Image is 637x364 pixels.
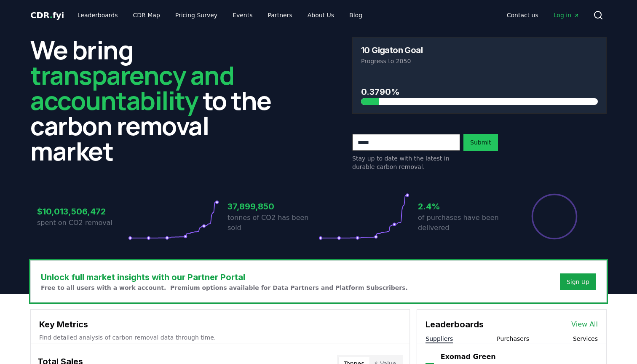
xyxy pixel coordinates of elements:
[531,193,578,240] div: Percentage of sales delivered
[497,335,529,343] button: Purchasers
[50,10,53,20] span: .
[426,318,484,331] h3: Leaderboards
[343,8,369,23] a: Blog
[361,86,598,98] h3: 0.3790%
[126,8,167,23] a: CDR Map
[41,271,408,284] h3: Unlock full market insights with our Partner Portal
[301,8,341,23] a: About Us
[261,8,299,23] a: Partners
[352,154,460,171] p: Stay up to date with the latest in durable carbon removal.
[573,335,598,343] button: Services
[441,352,496,362] a: Exomad Green
[41,284,408,292] p: Free to all users with a work account. Premium options available for Data Partners and Platform S...
[500,8,545,23] a: Contact us
[226,8,259,23] a: Events
[361,46,423,54] h3: 10 Gigaton Goal
[567,278,589,286] a: Sign Up
[169,8,224,23] a: Pricing Survey
[463,134,498,151] button: Submit
[547,8,586,23] a: Log in
[227,213,318,233] p: tonnes of CO2 has been sold
[30,37,285,163] h2: We bring to the carbon removal market
[30,9,64,21] a: CDR.fyi
[560,273,596,290] button: Sign Up
[426,335,453,343] button: Suppliers
[39,333,401,342] p: Find detailed analysis of carbon removal data through time.
[571,319,598,329] a: View All
[361,57,598,65] p: Progress to 2050
[39,318,401,331] h3: Key Metrics
[418,200,509,213] h3: 2.4%
[37,218,128,228] p: spent on CO2 removal
[418,213,509,233] p: of purchases have been delivered
[227,200,318,213] h3: 37,899,850
[554,11,580,19] span: Log in
[71,8,125,23] a: Leaderboards
[30,10,64,20] span: CDR fyi
[500,8,586,23] nav: Main
[71,8,369,23] nav: Main
[37,205,128,218] h3: $10,013,506,472
[30,58,234,118] span: transparency and accountability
